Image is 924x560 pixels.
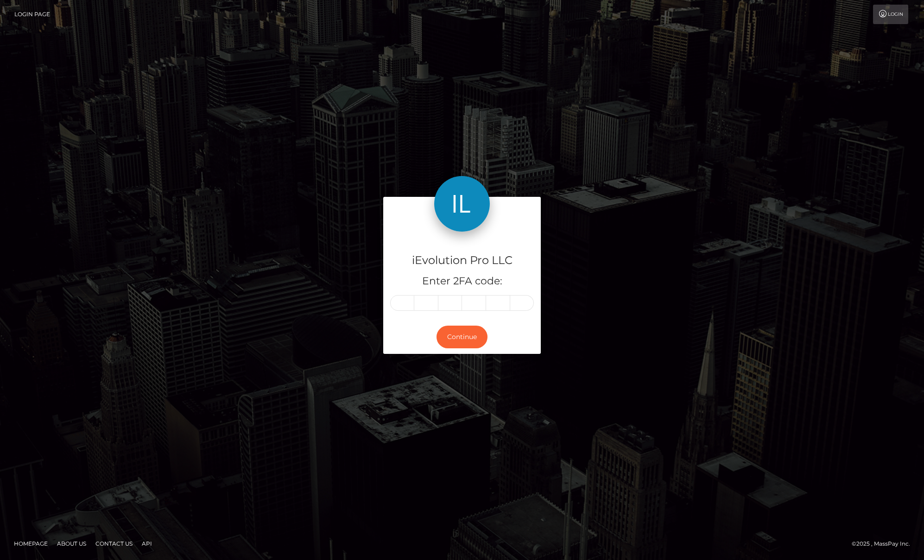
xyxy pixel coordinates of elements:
div: © 2025 , MassPay Inc. [852,539,917,549]
a: API [138,536,156,551]
a: Login [873,5,908,24]
a: About Us [53,536,90,551]
img: iEvolution Pro LLC [434,176,490,232]
a: Contact Us [92,536,136,551]
h4: iEvolution Pro LLC [390,252,534,269]
h5: Enter 2FA code: [390,274,534,289]
button: Continue [437,326,487,348]
a: Login Page [14,5,50,24]
a: Homepage [10,536,51,551]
